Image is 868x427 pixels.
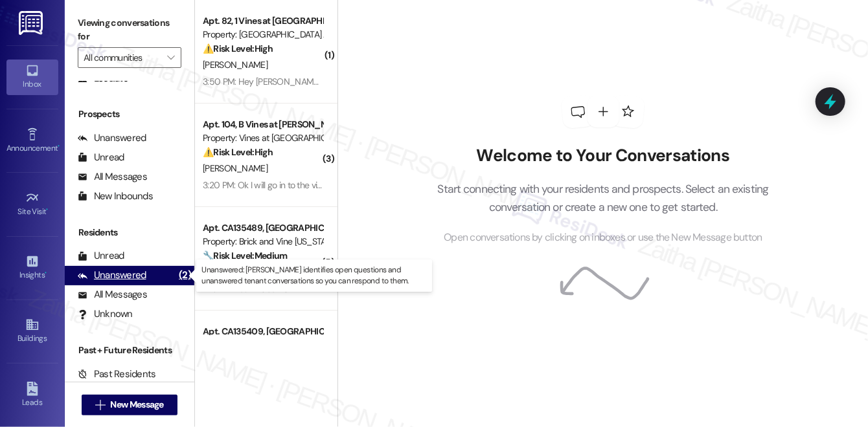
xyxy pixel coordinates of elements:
[203,283,288,294] div: 4:19 PM: Your welcome
[6,250,58,285] a: Insights •
[203,118,323,131] div: Apt. 104, B Vines at [PERSON_NAME]
[78,249,124,263] div: Unread
[203,250,287,261] strong: 🔧 Risk Level: Medium
[203,131,323,145] div: Property: Vines at [GEOGRAPHIC_DATA]
[6,378,58,413] a: Leads
[78,170,147,184] div: All Messages
[111,398,164,411] span: New Message
[65,344,194,357] div: Past + Future Residents
[45,268,47,278] span: •
[78,268,146,282] div: Unanswered
[203,28,323,41] div: Property: [GEOGRAPHIC_DATA] Apts
[203,43,273,54] strong: ⚠️ Risk Level: High
[418,146,788,166] h2: Welcome to Your Conversations
[65,107,194,121] div: Prospects
[203,221,323,235] div: Apt. CA135489, [GEOGRAPHIC_DATA][US_STATE]
[78,288,147,301] div: All Messages
[6,187,58,222] a: Site Visit •
[78,367,156,381] div: Past Residents
[58,142,60,151] span: •
[203,76,606,87] div: 3:50 PM: Hey [PERSON_NAME] I know it's due I get paid in a couple of hours and I'm gonna pay the ...
[78,131,146,145] div: Unanswered
[6,60,58,94] a: Inbox
[84,47,161,68] input: All communities
[78,307,133,321] div: Unknown
[203,146,273,158] strong: ⚠️ Risk Level: High
[203,325,323,338] div: Apt. CA135409, [GEOGRAPHIC_DATA][US_STATE]
[47,205,49,214] span: •
[203,162,268,174] span: [PERSON_NAME]
[78,151,124,164] div: Unread
[176,265,194,285] div: (2)
[82,395,177,415] button: New Message
[167,52,174,63] i: 
[95,400,105,410] i: 
[201,265,427,287] p: Unanswered: [PERSON_NAME] identifies open questions and unanswered tenant conversations so you ca...
[78,190,153,203] div: New Inbounds
[418,180,788,217] p: Start connecting with your residents and prospects. Select an existing conversation or create a n...
[65,226,194,239] div: Residents
[203,14,323,28] div: Apt. 82, 1 Vines at [GEOGRAPHIC_DATA]
[78,13,181,47] label: Viewing conversations for
[19,11,45,35] img: ResiDesk Logo
[6,314,58,349] a: Buildings
[444,230,762,246] span: Open conversations by clicking on inboxes or use the New Message button
[203,235,323,248] div: Property: Brick and Vine [US_STATE]
[203,59,268,71] span: [PERSON_NAME]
